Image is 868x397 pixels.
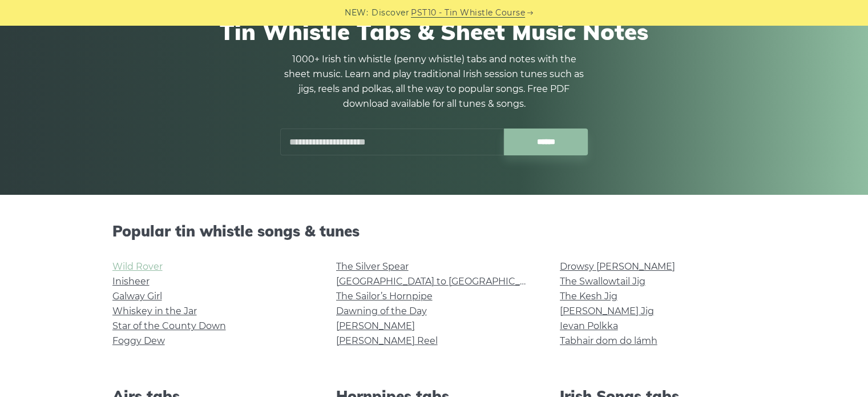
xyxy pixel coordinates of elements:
a: Foggy Dew [112,335,165,346]
span: Discover [372,6,409,19]
a: Whiskey in the Jar [112,306,197,316]
a: PST10 - Tin Whistle Course [411,6,525,19]
a: Tabhair dom do lámh [560,335,657,346]
a: The Silver Spear [336,261,409,272]
a: [PERSON_NAME] Jig [560,306,654,316]
h2: Popular tin whistle songs & tunes [112,222,756,240]
a: [PERSON_NAME] Reel [336,335,438,346]
a: Star of the County Down [112,320,226,331]
span: NEW: [345,6,368,19]
a: [PERSON_NAME] [336,320,415,331]
a: Inisheer [112,276,150,287]
a: Wild Rover [112,261,163,272]
a: The Sailor’s Hornpipe [336,291,433,302]
a: Dawning of the Day [336,306,427,316]
a: Drowsy [PERSON_NAME] [560,261,675,272]
a: Ievan Polkka [560,320,618,331]
a: [GEOGRAPHIC_DATA] to [GEOGRAPHIC_DATA] [336,276,547,287]
p: 1000+ Irish tin whistle (penny whistle) tabs and notes with the sheet music. Learn and play tradi... [280,52,588,111]
a: Galway Girl [112,291,162,302]
a: The Kesh Jig [560,291,617,302]
h1: Tin Whistle Tabs & Sheet Music Notes [112,18,756,45]
a: The Swallowtail Jig [560,276,645,287]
